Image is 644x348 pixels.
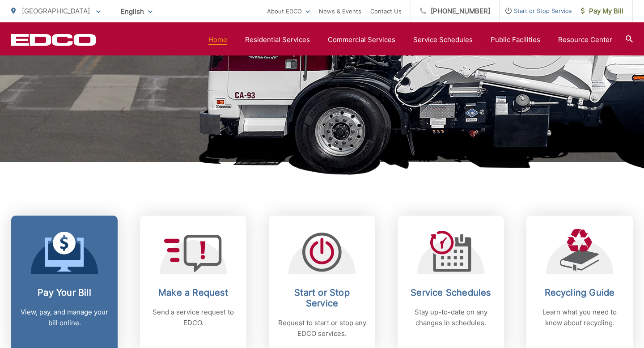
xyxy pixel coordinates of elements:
[278,287,366,309] h2: Start or Stop Service
[328,34,395,45] a: Commercial Services
[267,6,310,17] a: About EDCO
[114,4,159,19] span: English
[581,6,623,17] span: Pay My Bill
[208,34,227,45] a: Home
[11,34,96,46] a: EDCD logo. Return to the homepage.
[278,318,366,339] p: Request to start or stop any EDCO services.
[20,307,109,328] p: View, pay, and manage your bill online.
[407,307,495,328] p: Stay up-to-date on any changes in schedules.
[319,6,361,17] a: News & Events
[558,34,612,45] a: Resource Center
[245,34,310,45] a: Residential Services
[407,287,495,298] h2: Service Schedules
[20,287,109,298] h2: Pay Your Bill
[491,34,540,45] a: Public Facilities
[535,287,624,298] h2: Recycling Guide
[370,6,402,17] a: Contact Us
[22,7,90,15] span: [GEOGRAPHIC_DATA]
[149,287,237,298] h2: Make a Request
[149,307,237,328] p: Send a service request to EDCO.
[535,307,624,328] p: Learn what you need to know about recycling.
[413,34,473,45] a: Service Schedules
